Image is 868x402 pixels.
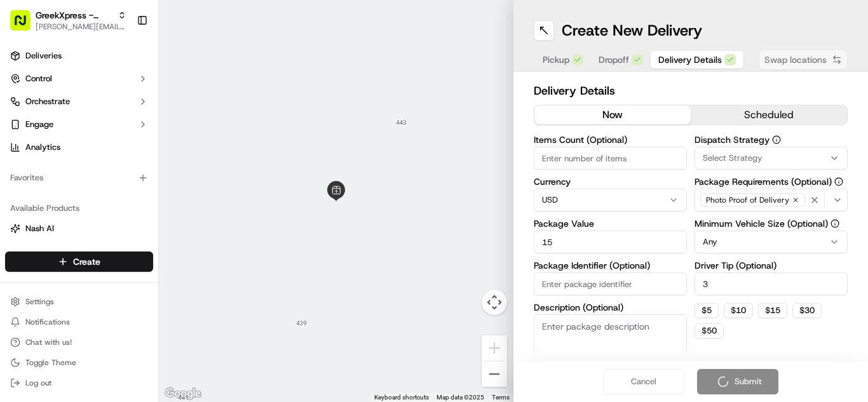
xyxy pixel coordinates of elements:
span: Control [25,73,52,84]
button: Create [5,251,153,272]
span: Dropoff [599,53,629,66]
button: Zoom in [482,335,507,361]
input: Enter driver tip amount [695,272,848,295]
label: Package Value [534,219,687,228]
button: Nash AI [5,218,153,239]
button: Map camera controls [482,290,507,315]
a: Powered byPylon [90,307,154,318]
div: Start new chat [57,121,208,134]
img: Google [162,385,204,402]
button: See all [197,163,231,178]
span: [DATE] [112,197,139,207]
img: Nash [13,13,38,38]
a: Deliveries [5,46,153,66]
div: Available Products [5,198,153,218]
button: Select Strategy [695,147,848,170]
span: [PERSON_NAME] [39,197,103,207]
span: [PERSON_NAME] [PERSON_NAME] [39,231,168,241]
div: We're available if you need us! [57,134,175,144]
div: Favorites [5,168,153,188]
button: GreekXpress - Plainview [36,9,112,22]
a: 📗Knowledge Base [8,279,102,302]
img: 1736555255976-a54dd68f-1ca7-489b-9aae-adbdc363a1c4 [25,232,36,242]
span: Engage [25,119,53,130]
span: Create [73,255,100,268]
img: Dianne Alexi Soriano [13,219,33,239]
label: Package Identifier (Optional) [534,261,687,270]
div: Past conversations [13,165,85,175]
label: Items Count (Optional) [534,135,687,144]
img: 1736555255976-a54dd68f-1ca7-489b-9aae-adbdc363a1c4 [25,198,36,208]
button: Keyboard shortcuts [374,393,429,402]
button: Zoom out [482,361,507,387]
span: Photo Proof of Delivery [706,195,789,205]
button: Package Requirements (Optional) [834,177,843,186]
button: GreekXpress - Plainview[PERSON_NAME][EMAIL_ADDRESS][DOMAIN_NAME] [5,5,132,36]
p: Welcome 👋 [13,51,231,71]
input: Enter package value [534,231,687,253]
span: Chat with us! [25,337,72,347]
span: Notifications [25,317,70,327]
span: • [105,197,110,207]
span: Pylon [126,308,154,318]
button: Dispatch Strategy [772,135,781,144]
span: Orchestrate [25,96,70,107]
span: Analytics [25,142,60,153]
button: $15 [758,303,787,318]
span: Knowledge Base [25,284,97,297]
h1: Create New Delivery [562,20,702,41]
input: Got a question? Start typing here... [33,82,229,95]
button: Start new chat [216,125,231,140]
button: $30 [792,303,822,318]
a: Terms (opens in new tab) [492,394,510,401]
label: Minimum Vehicle Size (Optional) [695,219,848,228]
button: Control [5,69,153,89]
div: 💻 [107,285,118,295]
button: $50 [695,323,724,338]
button: Settings [5,293,153,311]
input: Enter package identifier [534,272,687,295]
label: Currency [534,177,687,186]
a: Analytics [5,137,153,157]
button: Toggle Theme [5,354,153,372]
span: Log out [25,378,51,388]
img: 1732323095091-59ea418b-cfe3-43c8-9ae0-d0d06d6fd42c [27,121,50,144]
span: Nash AI [25,223,54,234]
span: Toggle Theme [25,358,76,368]
a: 💻API Documentation [102,279,209,302]
button: $5 [695,303,719,318]
label: Description (Optional) [534,303,687,312]
button: now [534,105,691,124]
label: Package Requirements (Optional) [695,177,848,186]
h2: Delivery Details [534,82,848,100]
label: Dispatch Strategy [695,135,848,144]
img: Liam S. [13,185,33,205]
input: Enter number of items [534,147,687,170]
button: [PERSON_NAME][EMAIL_ADDRESS][DOMAIN_NAME] [36,22,126,32]
div: 📗 [13,285,23,295]
span: Settings [25,297,54,307]
span: Map data ©2025 [437,394,484,401]
span: Delivery Details [658,53,722,66]
label: Driver Tip (Optional) [695,261,848,270]
button: Log out [5,374,153,392]
img: 1736555255976-a54dd68f-1ca7-489b-9aae-adbdc363a1c4 [13,121,36,144]
span: • [171,231,175,241]
span: Deliveries [25,50,62,62]
button: Engage [5,114,153,135]
button: Photo Proof of Delivery [695,189,848,211]
span: [DATE] [178,231,204,241]
button: scheduled [691,105,847,124]
span: API Documentation [120,284,204,297]
span: Select Strategy [703,152,763,164]
button: Minimum Vehicle Size (Optional) [831,219,839,228]
button: Chat with us! [5,333,153,351]
button: Notifications [5,313,153,331]
a: Open this area in Google Maps (opens a new window) [162,385,204,402]
a: Nash AI [10,223,148,234]
button: Orchestrate [5,91,153,112]
span: Pickup [543,53,569,66]
button: $10 [724,303,753,318]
